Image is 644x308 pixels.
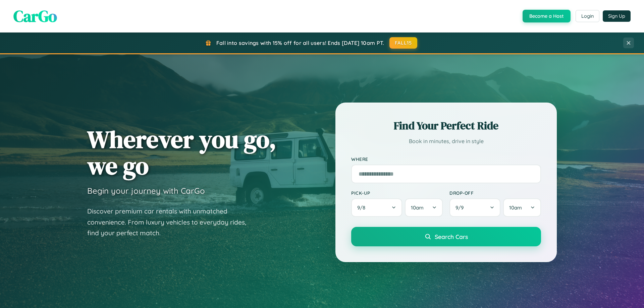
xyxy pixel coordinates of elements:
[351,227,541,246] button: Search Cars
[449,198,500,217] button: 9/9
[603,10,631,22] button: Sign Up
[87,186,205,196] h3: Begin your journey with CarGo
[351,156,541,162] label: Where
[455,204,467,211] span: 9 / 9
[411,204,424,211] span: 10am
[509,204,522,211] span: 10am
[216,40,384,46] span: Fall into savings with 15% off for all users! Ends [DATE] 10am PT.
[523,10,571,22] button: Become a Host
[435,233,468,240] span: Search Cars
[503,198,541,217] button: 10am
[389,37,418,49] button: FALL15
[351,198,402,217] button: 9/8
[405,198,443,217] button: 10am
[87,206,255,239] p: Discover premium car rentals with unmatched convenience. From luxury vehicles to everyday rides, ...
[351,118,541,133] h2: Find Your Perfect Ride
[351,136,541,146] p: Book in minutes, drive in style
[351,190,443,196] label: Pick-up
[357,204,369,211] span: 9 / 8
[576,10,599,22] button: Login
[87,126,276,179] h1: Wherever you go, we go
[449,190,541,196] label: Drop-off
[13,5,57,27] span: CarGo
